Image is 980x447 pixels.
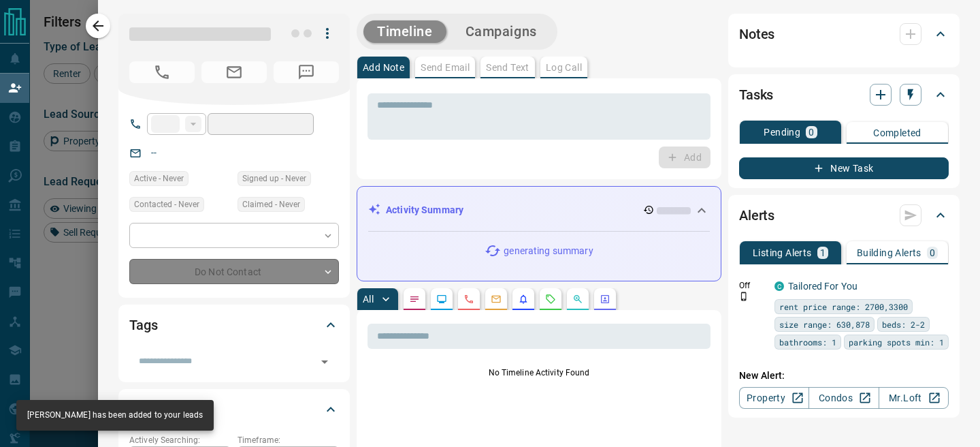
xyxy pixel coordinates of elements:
[242,198,300,211] span: Claimed - Never
[368,198,710,223] div: Activity Summary
[572,294,583,305] svg: Opportunities
[315,352,334,371] button: Open
[739,157,949,179] button: New Task
[779,318,870,331] span: size range: 630,878
[739,199,949,232] div: Alerts
[774,281,784,291] div: condos.ca
[739,387,809,409] a: Property
[788,281,857,292] a: Tailored For You
[363,20,446,43] button: Timeline
[363,63,404,72] p: Add Note
[808,127,814,137] p: 0
[129,309,339,341] div: Tags
[879,387,949,409] a: Mr.Loft
[545,294,556,305] svg: Requests
[274,61,339,83] span: No Number
[452,20,551,43] button: Campaigns
[808,387,879,409] a: Condos
[739,292,749,301] svg: Push Notification Only
[518,294,529,305] svg: Listing Alerts
[129,399,174,420] h2: Criteria
[129,434,231,446] p: Actively Searching:
[409,294,420,305] svg: Notes
[363,294,374,304] p: All
[753,248,812,258] p: Listing Alerts
[129,314,157,336] h2: Tags
[739,279,766,292] p: Off
[134,172,184,185] span: Active - Never
[436,294,447,305] svg: Lead Browsing Activity
[764,127,800,137] p: Pending
[930,248,935,258] p: 0
[504,244,593,258] p: generating summary
[367,367,710,379] p: No Timeline Activity Found
[238,434,339,446] p: Timeframe:
[491,294,502,305] svg: Emails
[739,369,949,383] p: New Alert:
[242,172,306,185] span: Signed up - Never
[739,78,949,111] div: Tasks
[201,61,267,83] span: No Email
[779,335,836,349] span: bathrooms: 1
[129,61,195,83] span: No Number
[151,147,157,158] a: --
[386,203,463,217] p: Activity Summary
[849,335,944,349] span: parking spots min: 1
[820,248,826,258] p: 1
[739,204,774,226] h2: Alerts
[27,404,203,427] div: [PERSON_NAME] has been added to your leads
[739,23,774,45] h2: Notes
[600,294,610,305] svg: Agent Actions
[739,84,773,106] h2: Tasks
[129,259,339,284] div: Do Not Contact
[779,300,908,313] span: rent price range: 2700,3300
[463,294,474,305] svg: Calls
[857,248,921,258] p: Building Alerts
[882,318,925,331] span: beds: 2-2
[129,393,339,426] div: Criteria
[739,18,949,50] div: Notes
[134,198,199,211] span: Contacted - Never
[873,128,921,138] p: Completed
